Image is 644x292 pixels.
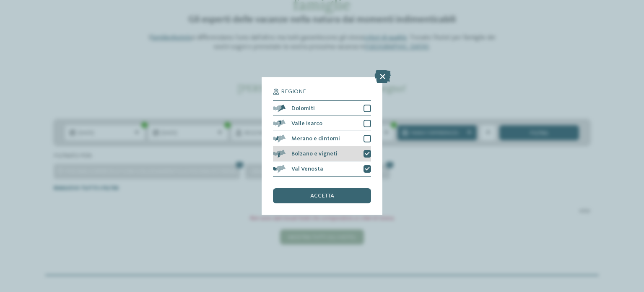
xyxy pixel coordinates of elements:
span: Dolomiti [291,105,315,111]
span: Val Venosta [291,166,323,172]
span: Valle Isarco [291,121,322,126]
span: Merano e dintorni [291,136,340,142]
span: accetta [310,193,334,199]
span: Regione [281,89,306,95]
span: Bolzano e vigneti [291,151,338,157]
